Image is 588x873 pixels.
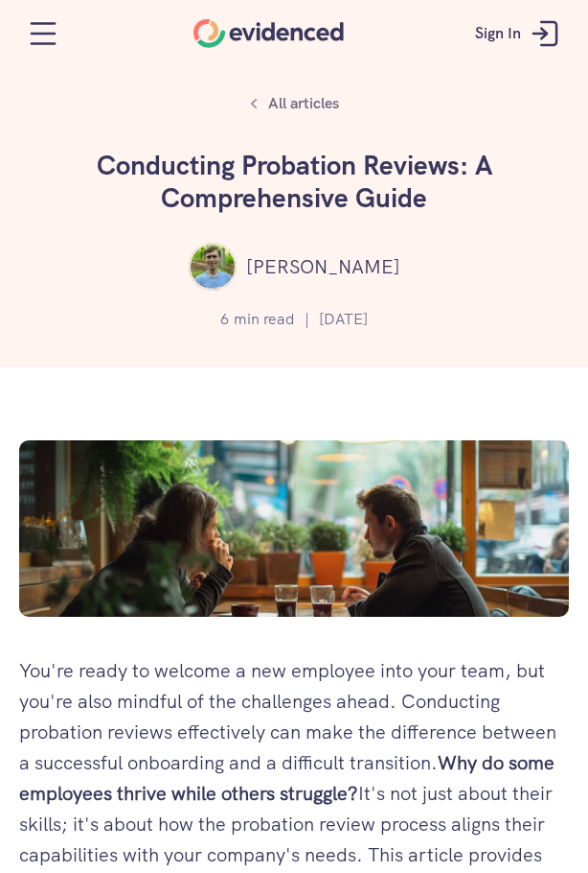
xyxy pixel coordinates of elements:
[305,307,309,332] p: |
[268,91,339,116] p: All articles
[246,251,400,282] p: [PERSON_NAME]
[220,307,229,332] p: 6
[193,19,344,48] a: Home
[19,440,569,617] img: Probation Review
[475,21,521,46] p: Sign In
[319,307,368,332] p: [DATE]
[14,150,574,214] h1: Conducting Probation Reviews: A Comprehensive Guide
[461,5,578,62] a: Sign In
[234,307,295,332] p: min read
[239,86,350,121] a: All articles
[189,243,237,291] img: ""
